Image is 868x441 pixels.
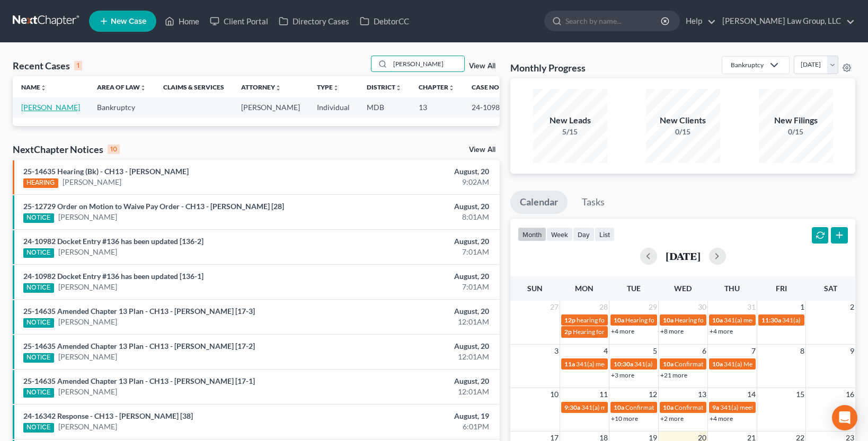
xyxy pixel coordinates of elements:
[13,59,82,72] div: Recent Cases
[21,83,47,91] a: Nameunfold_more
[660,415,684,422] a: +2 more
[564,360,575,368] span: 11a
[565,11,662,31] input: Search by name...
[611,415,638,422] a: +10 more
[341,376,489,386] div: August, 20
[663,360,674,368] span: 10a
[13,143,120,156] div: NextChapter Notices
[58,212,117,222] a: [PERSON_NAME]
[710,327,733,335] a: +4 more
[469,62,495,70] a: View All
[598,388,609,401] span: 11
[23,178,58,188] div: HEARING
[341,352,489,362] div: 12:01AM
[74,61,82,70] div: 1
[469,146,495,154] a: View All
[23,167,189,176] a: 25-14635 Hearing (Bk) - CH13 - [PERSON_NAME]
[23,341,255,350] a: 25-14635 Amended Chapter 13 Plan - CH13 - [PERSON_NAME] [17-2]
[652,345,658,357] span: 5
[845,388,855,401] span: 16
[614,316,624,324] span: 10a
[614,403,624,411] span: 10a
[341,411,489,421] div: August, 19
[140,85,146,91] i: unfold_more
[731,60,764,69] div: Bankruptcy
[575,284,594,293] span: Mon
[23,411,193,420] a: 24-16342 Response - CH13 - [PERSON_NAME] [38]
[341,201,489,212] div: August, 20
[573,328,656,336] span: Hearing for [PERSON_NAME]
[23,423,54,433] div: NOTICE
[724,360,827,368] span: 341(a) Meeting for [PERSON_NAME]
[759,114,833,127] div: New Filings
[710,415,733,422] a: +4 more
[675,316,757,324] span: Hearing for [PERSON_NAME]
[58,421,117,432] a: [PERSON_NAME]
[58,282,117,292] a: [PERSON_NAME]
[701,345,707,357] span: 6
[666,250,701,262] h2: [DATE]
[333,85,339,91] i: unfold_more
[799,301,805,313] span: 1
[21,103,80,112] a: [PERSON_NAME]
[627,284,641,293] span: Tue
[527,284,543,293] span: Sun
[341,386,489,397] div: 12:01AM
[849,345,855,357] span: 9
[564,316,575,324] span: 12p
[23,283,54,293] div: NOTICE
[317,83,339,91] a: Typeunfold_more
[634,360,737,368] span: 341(a) meeting for [PERSON_NAME]
[367,83,402,91] a: Districtunfold_more
[355,12,414,31] a: DebtorCC
[273,12,355,31] a: Directory Cases
[448,85,455,91] i: unfold_more
[720,403,822,411] span: 341(a) meeting for [PERSON_NAME]
[395,85,402,91] i: unfold_more
[308,97,358,117] td: Individual
[750,345,757,357] span: 7
[576,360,678,368] span: 341(a) meeting for [PERSON_NAME]
[611,371,634,379] a: +3 more
[625,403,746,411] span: Confirmation hearing for [PERSON_NAME]
[23,213,54,223] div: NOTICE
[625,316,708,324] span: Hearing for [PERSON_NAME]
[746,301,757,313] span: 31
[58,386,117,397] a: [PERSON_NAME]
[23,307,255,316] a: 25-14635 Amended Chapter 13 Plan - CH13 - [PERSON_NAME] [17-3]
[795,388,805,401] span: 15
[546,227,573,241] button: week
[23,318,54,328] div: NOTICE
[63,177,121,187] a: [PERSON_NAME]
[341,341,489,352] div: August, 20
[697,301,707,313] span: 30
[233,97,308,117] td: [PERSON_NAME]
[275,85,281,91] i: unfold_more
[341,247,489,257] div: 7:01AM
[799,345,805,357] span: 8
[598,301,609,313] span: 28
[410,97,463,117] td: 13
[660,327,684,335] a: +8 more
[746,388,757,401] span: 14
[680,12,716,31] a: Help
[358,97,410,117] td: MDB
[111,17,146,25] span: New Case
[155,76,233,97] th: Claims & Services
[832,405,857,430] div: Open Intercom Messenger
[675,360,795,368] span: Confirmation hearing for [PERSON_NAME]
[614,360,633,368] span: 10:30a
[564,403,580,411] span: 9:30a
[712,360,723,368] span: 10a
[97,83,146,91] a: Area of Lawunfold_more
[58,352,117,362] a: [PERSON_NAME]
[23,248,54,258] div: NOTICE
[341,177,489,187] div: 9:02AM
[759,127,833,137] div: 0/15
[646,114,720,127] div: New Clients
[717,12,855,31] a: [PERSON_NAME] Law Group, LLC
[341,317,489,327] div: 12:01AM
[648,388,658,401] span: 12
[341,282,489,292] div: 7:01AM
[23,388,54,398] div: NOTICE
